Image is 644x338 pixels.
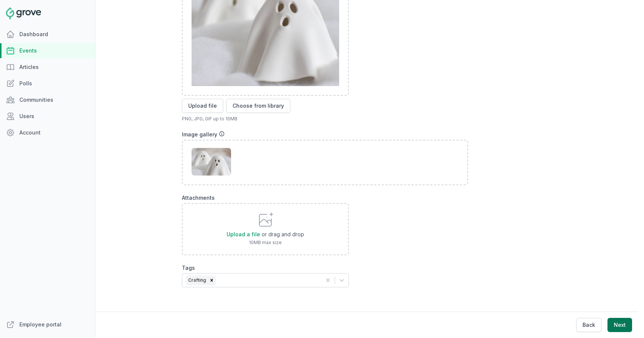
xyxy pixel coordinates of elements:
button: Back [576,318,602,332]
button: Choose from library [226,99,290,113]
button: Next [607,318,632,332]
p: or drag and drop [260,231,304,238]
label: Attachments [182,194,468,202]
label: Tags [182,264,349,272]
div: Image gallery [182,131,468,138]
p: 10MB max size [227,240,304,246]
button: Upload file [182,99,223,113]
div: Crafting [186,275,208,285]
img: Grove [6,7,41,19]
p: PNG, JPG, GIF up to 10MB [182,116,468,122]
span: Upload a file [227,231,260,237]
